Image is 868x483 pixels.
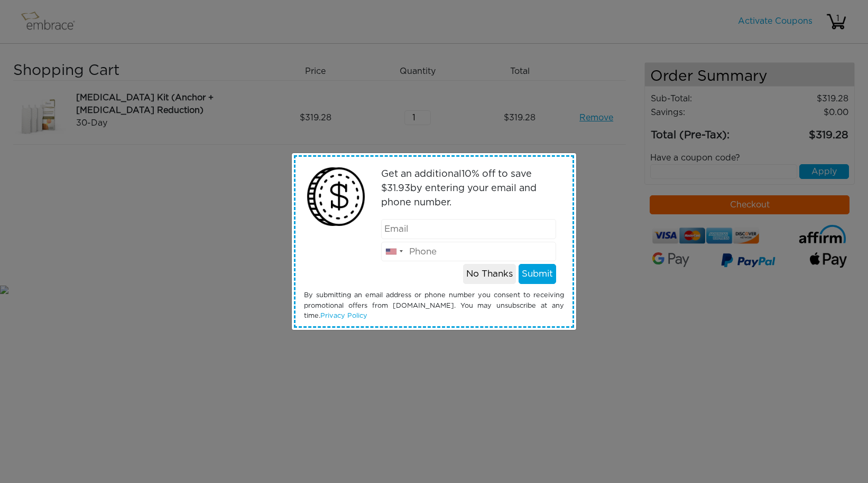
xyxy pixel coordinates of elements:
[301,162,371,231] img: money2.png
[381,219,557,239] input: Email
[461,169,472,179] span: 10
[382,242,406,261] div: United States: +1
[519,264,556,284] button: Submit
[387,184,410,193] span: 31.93
[381,242,557,262] input: Phone
[296,290,572,321] div: By submitting an email address or phone number you consent to receiving promotional offers from [...
[381,167,557,210] p: Get an additional % off to save $ by entering your email and phone number.
[320,312,367,319] a: Privacy Policy
[463,264,516,284] button: No Thanks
